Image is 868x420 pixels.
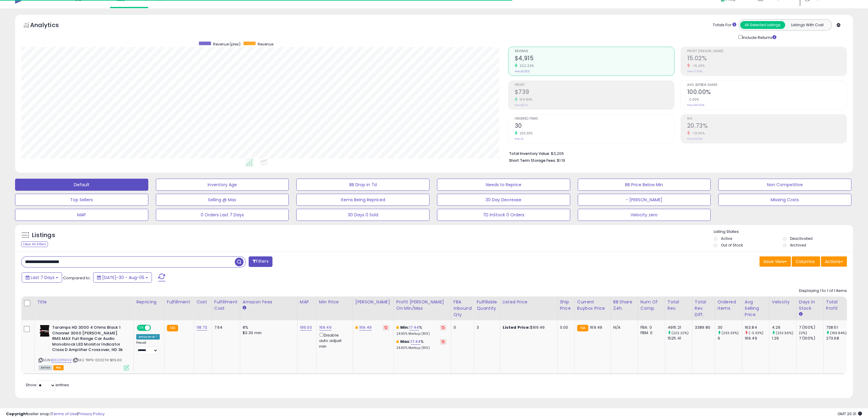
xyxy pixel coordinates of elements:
[53,365,64,370] span: FBA
[515,70,530,73] small: Prev: $1,525
[300,299,314,305] div: MAP
[790,236,813,241] label: Deactivated
[136,341,160,354] div: Preset:
[515,122,674,130] h2: 30
[826,299,848,312] div: Total Profit
[721,243,743,248] label: Out of Stock
[687,117,847,121] span: ROI
[396,299,448,312] div: Profit [PERSON_NAME] on Min/Max
[476,325,495,330] div: 3
[799,325,823,330] div: 7 (100%)
[503,299,555,305] div: Listed Price
[687,103,704,107] small: Prev: 100.00%
[37,299,131,305] div: Title
[557,158,565,163] span: $1.19
[517,131,533,136] small: 233.33%
[718,325,742,330] div: 30
[296,179,429,191] button: BB Drop in 7d
[577,325,588,331] small: FBA
[509,151,550,156] b: Total Inventory Value:
[821,256,847,267] button: Actions
[503,324,530,330] b: Listed Price:
[772,299,794,305] div: Velocity
[721,236,732,241] label: Active
[26,382,69,388] span: Show: entries
[749,331,763,335] small: (-3.33%)
[243,325,293,330] div: 8%
[718,336,742,341] div: 9
[454,325,470,330] div: 0
[687,50,847,53] span: Profit [PERSON_NAME]
[136,334,160,340] div: Amazon AI *
[411,339,421,345] a: 17.44
[437,209,570,221] button: 7D InStock 0 Orders
[515,137,524,141] small: Prev: 9
[577,299,608,312] div: Current Buybox Price
[39,325,129,369] div: ASIN:
[355,299,391,305] div: [PERSON_NAME]
[515,55,674,63] h2: $4,915
[517,64,534,68] small: 222.22%
[93,272,152,283] button: [DATE]-30 - Aug-05
[156,179,289,191] button: Inventory Age
[718,299,740,312] div: Ordered Items
[197,324,207,331] a: 118.73
[613,299,635,312] div: BB Share 24h.
[640,330,660,336] div: FBM: 0
[578,194,711,206] button: - [PERSON_NAME]
[22,272,62,283] button: Last 7 Days
[396,332,446,336] p: 24.90% Markup (ROI)
[772,336,796,341] div: 1.29
[578,209,711,221] button: Velocity zero
[578,179,711,191] button: BB Price Below Min
[515,89,674,97] h2: $739
[613,325,633,330] div: N/A
[319,332,348,349] div: Disable auto adjust min
[319,324,332,331] a: 169.49
[52,325,125,354] b: Taramps HD 3000 4 Ohms Black 1 Channel 3000 [PERSON_NAME] RMS MAX Full Range Car Audio Monoblock ...
[73,358,122,362] span: | SKU: TRPS-002274-$115.00
[799,299,821,312] div: Days In Stock
[799,331,807,335] small: (0%)
[319,299,350,305] div: Min Price
[396,346,446,350] p: 24.90% Markup (ROI)
[740,21,785,29] button: All Selected Listings
[687,55,847,63] h2: 15.02%
[30,21,71,31] h5: Analytics
[826,325,851,330] div: 738.51
[249,256,272,267] button: Filters
[137,325,145,331] span: ON
[156,209,289,221] button: 0 Orders Last 7 Days
[32,231,55,240] h5: Listings
[745,325,769,330] div: 163.84
[640,325,660,330] div: FBA: 0
[713,22,736,28] div: Totals For
[515,117,674,121] span: Ordered Items
[745,336,769,341] div: 169.49
[213,42,241,47] span: Revenue (prev)
[690,131,705,136] small: -19.06%
[776,331,793,335] small: (232.56%)
[690,64,705,68] small: -16.28%
[51,358,72,363] a: B0DZXTNF4V
[515,50,674,53] span: Revenue
[400,339,411,344] b: Max:
[214,325,235,330] div: 7.64
[15,209,148,221] button: MAP
[396,325,446,336] div: %
[39,365,52,370] span: All listings currently available for purchase on Amazon
[31,274,55,281] span: Last 7 Days
[300,324,312,331] a: 199.00
[6,411,105,417] div: seller snap | |
[826,336,851,341] div: 273.68
[772,325,796,330] div: 4.29
[359,324,372,331] a: 169.49
[167,325,178,331] small: FBA
[243,299,295,305] div: Amazon Fees
[52,411,77,417] a: Terms of Use
[687,137,702,141] small: Prev: 25.61%
[687,70,703,73] small: Prev: 17.94%
[718,194,851,206] button: Missing Costs
[671,331,689,335] small: (222.22%)
[150,325,160,331] span: OFF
